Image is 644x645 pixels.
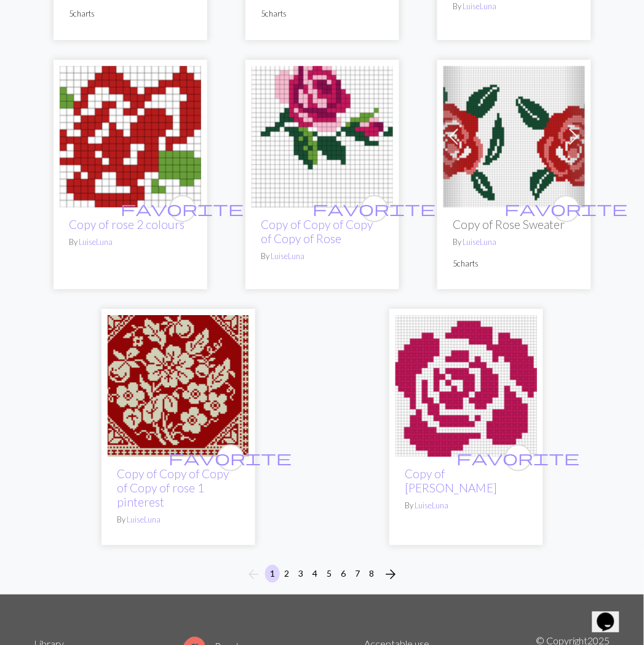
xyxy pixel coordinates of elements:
[70,217,185,231] a: Copy of rose 2 colours
[505,196,628,221] i: favourite
[279,565,294,583] button: 2
[463,1,497,11] a: LuiseLuna
[60,129,201,141] a: rose 2 colours
[121,199,244,218] span: favorite
[443,66,585,207] img: Roses
[108,379,249,390] a: Screenshot 2023-09-21 at 17.36.35.png
[553,195,580,222] button: favourite
[313,199,436,218] span: favorite
[415,500,449,510] a: LuiseLuna
[217,444,244,471] button: favourite
[313,196,436,221] i: favourite
[79,237,113,247] a: LuiseLuna
[383,567,398,582] i: Next
[463,237,497,247] a: LuiseLuna
[350,565,365,583] button: 7
[364,565,379,583] button: 8
[261,217,373,246] a: Copy of Copy of Copy of Copy of Rose
[405,467,498,495] a: Copy of [PERSON_NAME]
[265,565,280,583] button: 1
[117,467,229,509] a: Copy of Copy of Copy of Copy of rose 1 pinterest
[443,129,585,141] a: Roses
[293,565,308,583] button: 3
[169,448,292,467] span: favorite
[396,379,537,390] a: Aminah's Rose
[70,8,191,20] p: 5 charts
[383,566,398,583] span: arrow_forward
[322,565,336,583] button: 5
[169,195,196,222] button: favourite
[308,565,322,583] button: 4
[261,8,383,20] p: 5 charts
[396,315,537,457] img: Aminah's Rose
[453,236,575,248] p: By
[271,251,305,261] a: LuiseLuna
[592,596,632,633] iframe: chat widget
[453,217,575,231] h2: Copy of Rose Sweater
[127,515,161,524] a: LuiseLuna
[453,258,575,270] p: 5 charts
[453,1,575,12] p: By
[505,444,532,471] button: favourite
[378,565,403,585] button: Next
[457,448,580,467] span: favorite
[108,315,249,457] img: Screenshot 2023-09-21 at 17.36.35.png
[241,565,403,585] nav: Page navigation
[252,66,393,207] img: Rose
[336,565,351,583] button: 6
[361,195,388,222] button: favourite
[70,236,191,248] p: By
[405,500,527,511] p: By
[60,66,201,207] img: rose 2 colours
[252,129,393,141] a: Rose
[261,250,383,262] p: By
[457,446,580,470] i: favourite
[505,199,628,218] span: favorite
[117,514,239,526] p: By
[169,446,292,470] i: favourite
[121,196,244,221] i: favourite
